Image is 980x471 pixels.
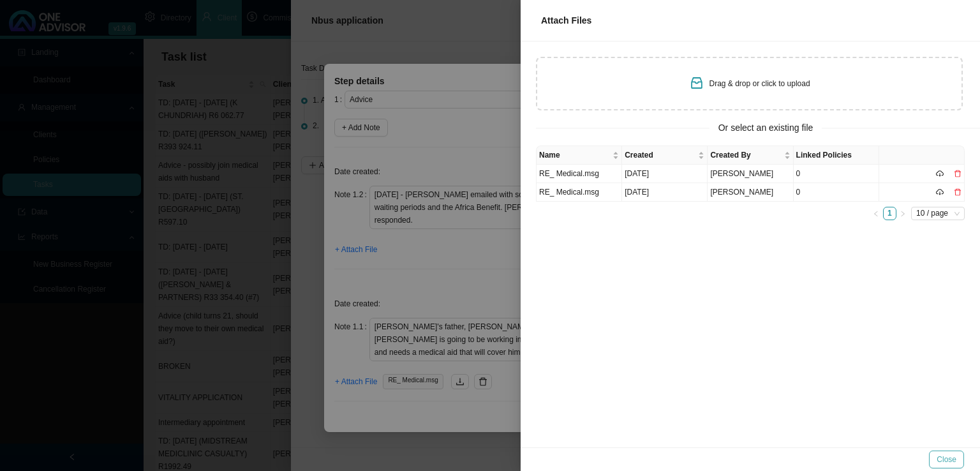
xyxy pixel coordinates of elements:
[622,165,708,183] td: [DATE]
[794,146,879,165] th: Linked Policies
[870,207,883,220] button: left
[794,165,879,183] td: 0
[954,188,961,196] span: delete
[883,207,896,220] li: 1
[884,207,896,220] a: 1
[625,149,695,161] span: Created
[916,207,960,220] span: 10 / page
[689,75,704,91] span: inbox
[710,188,773,197] span: [PERSON_NAME]
[709,121,822,135] span: Or select an existing file
[900,211,906,217] span: right
[710,149,781,161] span: Created By
[539,149,610,161] span: Name
[937,453,956,466] span: Close
[896,207,910,220] button: right
[537,146,622,165] th: Name
[622,183,708,202] td: [DATE]
[541,15,591,26] span: Attach Files
[710,169,773,178] span: [PERSON_NAME]
[929,451,964,468] button: Close
[794,183,879,202] td: 0
[622,146,708,165] th: Created
[708,146,793,165] th: Created By
[709,79,810,88] span: Drag & drop or click to upload
[873,211,879,217] span: left
[870,207,883,220] li: Previous Page
[537,165,622,183] td: RE_ Medical.msg
[954,170,961,177] span: delete
[896,207,910,220] li: Next Page
[936,188,944,196] span: cloud-download
[537,183,622,202] td: RE_ Medical.msg
[936,170,944,177] span: cloud-download
[911,207,965,220] div: Page Size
